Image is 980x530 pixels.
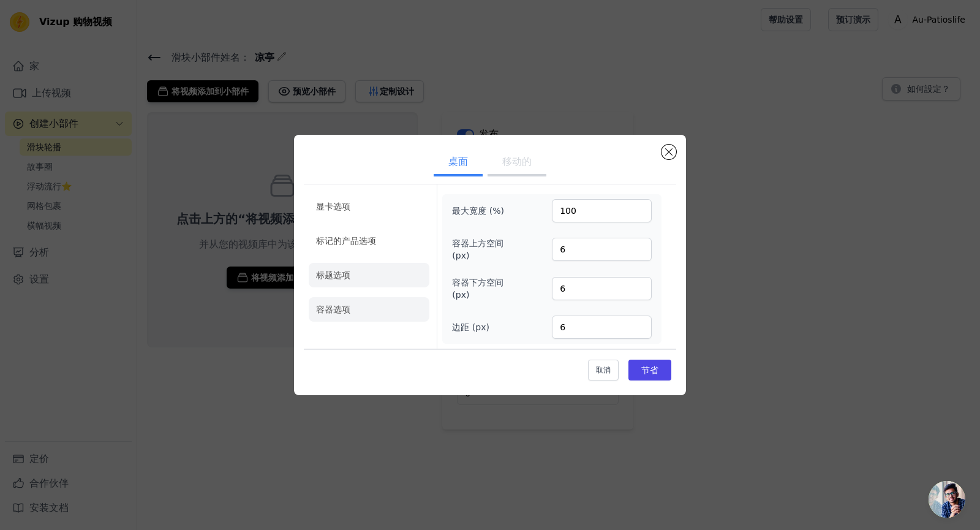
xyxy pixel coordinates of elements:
button: 关闭模式 [661,145,676,159]
font: 桌面 [448,156,468,167]
font: 取消 [596,366,611,374]
font: 容器选项 [316,305,350,314]
font: 标题选项 [316,270,350,280]
font: 容器上方空间 (px) [452,238,503,260]
font: 节省 [641,365,658,375]
font: 最大宽度 (%) [452,206,504,216]
font: 移动的 [502,156,532,167]
font: 容器下方空间 (px) [452,278,503,300]
font: 边距 (px) [452,322,489,332]
a: 开放式聊天 [929,481,965,518]
font: 标记的产品选项 [316,236,376,246]
font: 显卡选项 [316,202,350,211]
